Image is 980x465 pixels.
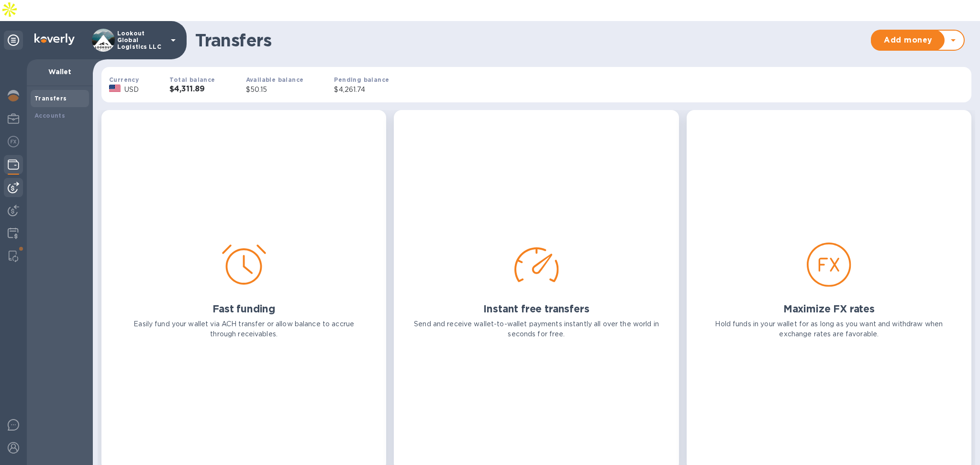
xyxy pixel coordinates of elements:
img: Credit hub [8,228,19,239]
b: Available balance [246,76,304,83]
p: $50.15 [246,85,304,95]
b: Currency [109,76,139,83]
p: Hold funds in your wallet for as long as you want and withdraw when exchange rates are favorable. [706,319,952,339]
p: Wallet [34,67,85,77]
img: Foreign exchange [8,136,19,147]
p: USD [124,85,139,95]
h2: Fast funding [212,303,275,315]
b: Total balance [169,76,215,83]
div: Unpin categories [4,31,23,50]
img: Wallets [8,159,19,170]
b: Accounts [34,112,65,119]
span: Add money [880,34,937,46]
img: My Profile [8,113,19,124]
b: Transfers [34,95,67,102]
h1: Transfers [195,30,866,50]
b: Pending balance [334,76,389,83]
h2: Instant free transfers [483,303,589,315]
p: Lookout Global Logistics LLC [117,30,165,50]
p: $4,261.74 [334,85,389,95]
button: Add money [872,31,945,50]
h3: $4,311.89 [169,85,215,94]
h2: Maximize FX rates [783,303,875,315]
p: Send and receive wallet-to-wallet payments instantly all over the world in seconds for free. [413,319,659,339]
img: Logo [34,33,75,45]
p: Easily fund your wallet via ACH transfer or allow balance to accrue through receivables. [121,319,367,339]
